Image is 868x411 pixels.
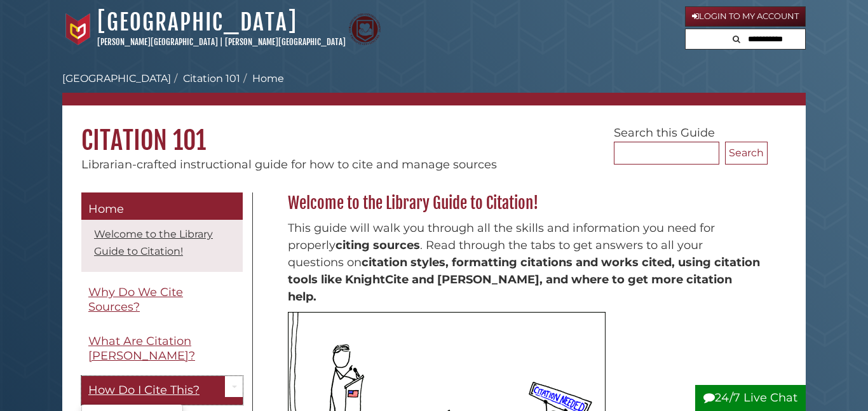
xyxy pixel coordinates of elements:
[81,192,243,220] a: Home
[81,158,497,172] span: Librarian-crafted instructional guide for how to cite and manage sources
[695,385,806,411] button: 24/7 Live Chat
[725,142,768,165] button: Search
[183,72,240,84] a: Citation 101
[81,327,243,370] a: What Are Citation [PERSON_NAME]?
[281,193,768,213] h2: Welcome to the Library Guide to Citation!
[81,376,243,405] a: How Do I Cite This?
[88,383,200,397] span: How Do I Cite This?
[336,238,420,252] strong: citing sources
[729,29,744,46] button: Search
[62,71,806,105] nav: breadcrumb
[62,105,806,156] h1: Citation 101
[88,334,195,363] span: What Are Citation [PERSON_NAME]?
[81,278,243,321] a: Why Do We Cite Sources?
[97,8,297,36] a: [GEOGRAPHIC_DATA]
[685,6,806,27] a: Login to My Account
[349,13,381,45] img: Calvin Theological Seminary
[240,71,284,86] li: Home
[225,37,346,47] a: [PERSON_NAME][GEOGRAPHIC_DATA]
[288,255,760,304] strong: citation styles, formatting citations and works cited, using citation tools like KnightCite and [...
[220,37,223,47] span: |
[62,13,94,45] img: Calvin University
[88,285,183,314] span: Why Do We Cite Sources?
[97,37,218,47] a: [PERSON_NAME][GEOGRAPHIC_DATA]
[288,221,760,304] span: This guide will walk you through all the skills and information you need for properly . Read thro...
[733,35,740,43] i: Search
[94,228,213,257] a: Welcome to the Library Guide to Citation!
[62,72,171,84] a: [GEOGRAPHIC_DATA]
[88,202,124,216] span: Home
